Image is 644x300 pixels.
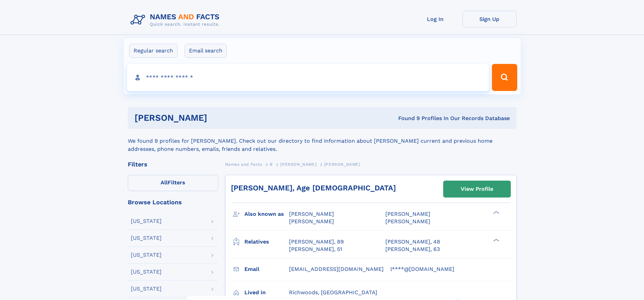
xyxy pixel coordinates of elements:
[289,238,344,246] a: [PERSON_NAME], 89
[492,238,500,242] div: ❯
[231,184,396,192] a: [PERSON_NAME], Age [DEMOGRAPHIC_DATA]
[385,238,440,246] a: [PERSON_NAME], 48
[408,11,462,27] a: Log In
[127,64,489,91] input: search input
[244,208,289,220] h3: Also known as
[131,235,162,241] div: [US_STATE]
[131,252,162,258] div: [US_STATE]
[270,160,273,168] a: B
[289,266,384,272] span: [EMAIL_ADDRESS][DOMAIN_NAME]
[129,44,177,58] label: Regular search
[280,160,316,168] a: [PERSON_NAME]
[492,64,517,91] button: Search Button
[270,162,273,167] span: B
[280,162,316,167] span: [PERSON_NAME]
[462,11,517,27] a: Sign Up
[289,218,334,225] span: [PERSON_NAME]
[289,211,334,217] span: [PERSON_NAME]
[128,129,517,153] div: We found 9 profiles for [PERSON_NAME]. Check out our directory to find information about [PERSON_...
[185,44,227,58] label: Email search
[385,218,430,225] span: [PERSON_NAME]
[492,210,500,215] div: ❯
[131,286,162,292] div: [US_STATE]
[289,289,377,296] span: Richwoods, [GEOGRAPHIC_DATA]
[131,269,162,275] div: [US_STATE]
[385,211,430,217] span: [PERSON_NAME]
[244,263,289,275] h3: Email
[461,181,493,197] div: View Profile
[303,115,510,122] div: Found 9 Profiles In Our Records Database
[128,175,218,191] label: Filters
[128,161,218,167] div: Filters
[244,236,289,248] h3: Relatives
[128,199,218,205] div: Browse Locations
[444,181,510,197] a: View Profile
[324,162,360,167] span: [PERSON_NAME]
[244,287,289,298] h3: Lived in
[225,160,262,168] a: Names and Facts
[135,114,303,122] h1: [PERSON_NAME]
[161,179,168,186] span: All
[385,246,440,253] a: [PERSON_NAME], 63
[128,11,225,29] img: Logo Names and Facts
[131,218,162,224] div: [US_STATE]
[289,246,342,253] a: [PERSON_NAME], 51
